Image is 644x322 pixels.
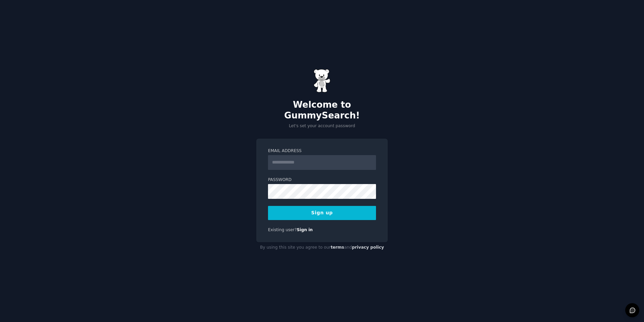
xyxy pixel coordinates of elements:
[297,227,313,232] a: Sign in
[256,242,388,253] div: By using this site you agree to our and
[268,206,376,220] button: Sign up
[268,148,376,154] label: Email Address
[256,100,388,121] h2: Welcome to GummySearch!
[314,69,330,93] img: Gummy Bear
[268,177,376,183] label: Password
[331,245,344,250] a: terms
[268,227,297,232] span: Existing user?
[256,123,388,129] p: Let's set your account password
[352,245,384,250] a: privacy policy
